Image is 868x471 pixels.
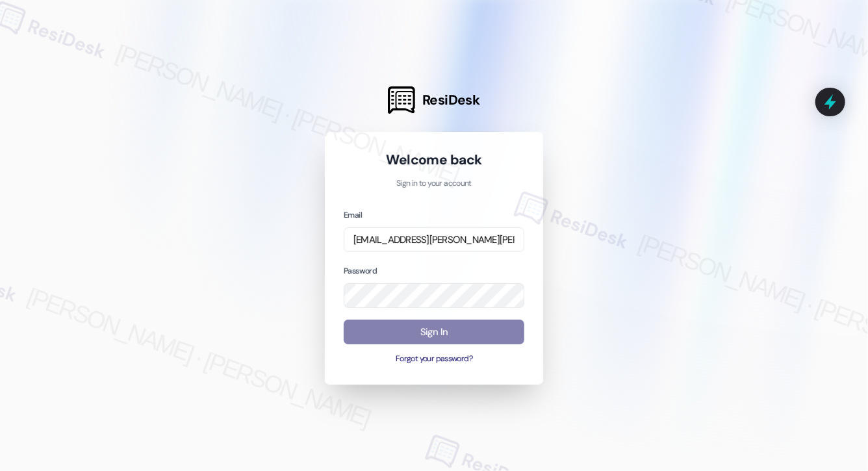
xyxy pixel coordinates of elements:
button: Forgot your password? [344,353,524,365]
input: name@example.com [344,227,524,253]
button: Sign In [344,320,524,345]
label: Email [344,210,362,220]
img: ResiDesk Logo [388,86,415,114]
span: ResiDesk [422,91,480,109]
h1: Welcome back [344,151,524,169]
label: Password [344,266,377,276]
p: Sign in to your account [344,178,524,190]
